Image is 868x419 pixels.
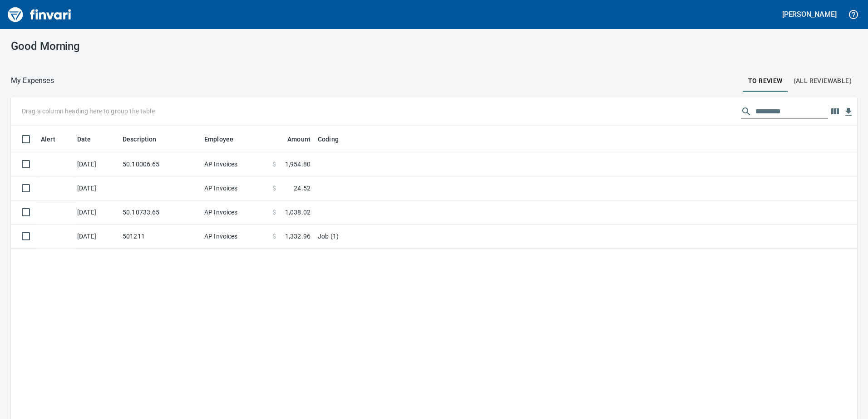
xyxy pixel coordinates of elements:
nav: breadcrumb [11,75,54,86]
button: Choose columns to display [828,105,842,118]
h3: Good Morning [11,40,278,53]
span: 1,038.02 [285,208,311,217]
span: $ [272,160,276,169]
td: 50.10006.65 [119,152,201,176]
td: AP Invoices [201,200,269,224]
td: 50.10733.65 [119,200,201,224]
span: Alert [41,134,55,145]
span: Alert [41,134,67,145]
button: [PERSON_NAME] [780,7,839,21]
span: 1,332.96 [285,232,311,241]
span: Date [77,134,91,145]
span: Description [123,134,168,145]
p: My Expenses [11,75,54,86]
span: Employee [204,134,245,145]
span: Coding [318,134,339,145]
span: Description [123,134,157,145]
span: $ [272,208,276,217]
button: Download Table [842,105,855,119]
td: [DATE] [74,152,119,176]
td: AP Invoices [201,152,269,176]
span: $ [272,184,276,193]
td: [DATE] [74,200,119,224]
td: AP Invoices [201,176,269,200]
td: [DATE] [74,176,119,200]
td: AP Invoices [201,224,269,248]
span: Date [77,134,103,145]
td: 501211 [119,224,201,248]
span: Employee [204,134,233,145]
span: Amount [276,134,311,145]
h5: [PERSON_NAME] [782,10,837,19]
span: (All Reviewable) [794,75,852,87]
span: Amount [287,134,311,145]
span: 24.52 [294,184,311,193]
td: [DATE] [74,224,119,248]
span: 1,954.80 [285,160,311,169]
img: Finvari [5,4,74,25]
span: Coding [318,134,350,145]
span: To Review [748,75,783,87]
p: Drag a column heading here to group the table [22,107,155,116]
span: $ [272,232,276,241]
td: Job (1) [314,224,541,248]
